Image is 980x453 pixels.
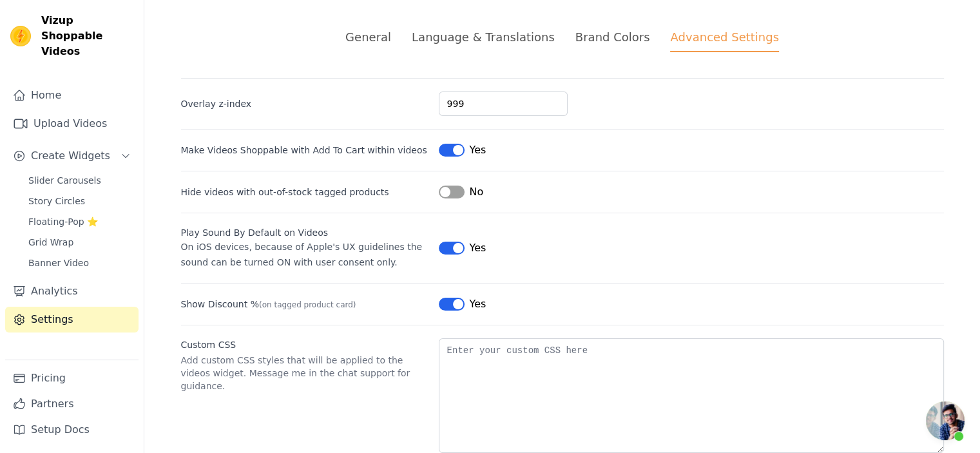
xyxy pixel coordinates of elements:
[181,97,428,110] label: Overlay z-index
[181,354,428,392] p: Add custom CSS styles that will be applied to the videos widget. Message me in the chat support f...
[439,142,486,158] button: Yes
[21,192,139,210] a: Story Circles
[412,28,555,46] div: Language & Translations
[5,111,139,137] a: Upload Videos
[5,417,139,443] a: Setup Docs
[31,148,110,164] span: Create Widgets
[5,278,139,304] a: Analytics
[5,82,139,108] a: Home
[5,143,139,169] button: Create Widgets
[439,184,484,200] button: No
[5,307,139,333] a: Settings
[5,365,139,391] a: Pricing
[470,142,486,158] span: Yes
[470,184,484,200] span: No
[670,28,778,52] div: Advanced Settings
[181,186,428,198] label: Hide videos with out-of-stock tagged products
[10,26,31,46] img: Vizup
[926,401,965,440] a: Open chat
[181,298,428,311] label: Show Discount %
[21,213,139,231] a: Floating-Pop ⭐
[5,391,139,417] a: Partners
[470,296,486,312] span: Yes
[28,174,101,187] span: Slider Carousels
[28,256,89,269] span: Banner Video
[470,240,486,256] span: Yes
[28,215,98,228] span: Floating-Pop ⭐
[259,300,356,309] span: (on tagged product card)
[41,13,133,59] span: Vizup Shoppable Videos
[21,171,139,189] a: Slider Carousels
[181,144,427,157] label: Make Videos Shoppable with Add To Cart within videos
[21,254,139,272] a: Banner Video
[21,233,139,251] a: Grid Wrap
[575,28,650,46] div: Brand Colors
[28,195,85,207] span: Story Circles
[28,236,73,249] span: Grid Wrap
[439,240,486,256] button: Yes
[345,28,391,46] div: General
[439,296,486,312] button: Yes
[181,242,423,267] span: On iOS devices, because of Apple's UX guidelines the sound can be turned ON with user consent only.
[181,338,428,351] label: Custom CSS
[181,226,428,239] div: Play Sound By Default on Videos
